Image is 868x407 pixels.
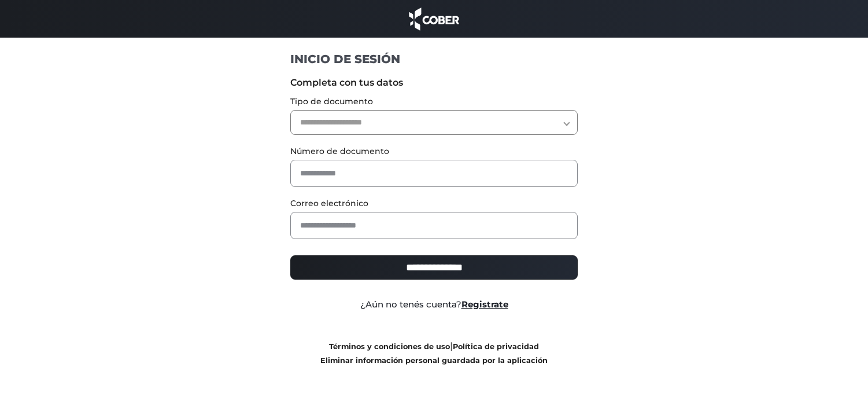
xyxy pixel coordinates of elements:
h1: INICIO DE SESIÓN [290,52,578,67]
div: | [282,339,586,367]
a: Registrate [461,299,508,310]
div: ¿Aún no tenés cuenta? [282,298,586,311]
label: Correo electrónico [290,197,578,210]
img: cober_marca.png [406,6,463,32]
a: Términos y condiciones de uso [329,342,450,351]
label: Tipo de documento [290,96,578,108]
label: Completa con tus datos [290,76,578,90]
a: Eliminar información personal guardada por la aplicación [320,356,548,365]
label: Número de documento [290,145,578,157]
a: Política de privacidad [453,342,539,351]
